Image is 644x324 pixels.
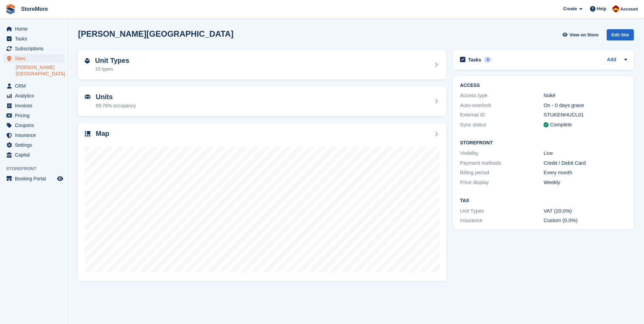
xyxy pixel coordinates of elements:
[15,130,56,140] span: Insurance
[544,159,627,167] div: Credit / Debit Card
[3,121,64,130] a: menu
[3,34,64,43] a: menu
[3,24,64,34] a: menu
[3,81,64,91] a: menu
[3,91,64,101] a: menu
[607,56,616,64] a: Add
[460,179,544,186] div: Price display
[460,83,627,88] h2: ACCESS
[544,207,627,215] div: VAT (20.0%)
[78,86,446,116] a: Units 89.78% occupancy
[550,121,572,129] div: Complete
[544,169,627,177] div: Every month
[460,121,544,129] div: Sync status
[569,32,599,38] span: View on Store
[484,57,492,63] div: 0
[544,149,627,157] div: Live
[460,217,544,224] div: Insurance
[96,102,136,109] div: 89.78% occupancy
[15,150,56,160] span: Capital
[620,6,638,13] span: Account
[15,34,56,43] span: Tasks
[15,81,56,91] span: CRM
[544,102,627,109] div: On - 0 days grace
[562,29,601,40] a: View on Store
[460,140,627,146] h2: Storefront
[15,24,56,34] span: Home
[544,217,627,224] div: Custom (0.0%)
[56,175,64,183] a: Preview store
[78,123,446,282] a: Map
[3,130,64,140] a: menu
[460,149,544,157] div: Visibility
[78,50,446,80] a: Unit Types 15 types
[5,4,16,14] img: stora-icon-8386f47178a22dfd0bd8f6a31ec36ba5ce8667c1dd55bd0f319d3a0aa187defe.svg
[3,140,64,150] a: menu
[607,29,634,40] div: Edit Site
[460,198,627,203] h2: Tax
[468,57,481,63] h2: Tasks
[15,101,56,110] span: Invoices
[460,111,544,119] div: External ID
[18,3,51,15] a: StoreMore
[15,174,56,183] span: Booking Portal
[544,111,627,119] div: STUKENHUCL01
[3,101,64,110] a: menu
[544,92,627,100] div: Nokē
[3,111,64,120] a: menu
[460,102,544,109] div: Auto-overlock
[612,5,619,12] img: Store More Team
[85,131,90,137] img: map-icn-33ee37083ee616e46c38cad1a60f524a97daa1e2b2c8c0bc3eb3415660979fc1.svg
[15,111,56,120] span: Pricing
[607,29,634,43] a: Edit Site
[460,207,544,215] div: Unit Types
[460,92,544,100] div: Access type
[6,165,68,172] span: Storefront
[96,130,109,138] h2: Map
[460,159,544,167] div: Payment methods
[3,44,64,53] a: menu
[460,169,544,177] div: Billing period
[16,64,64,77] a: [PERSON_NAME][GEOGRAPHIC_DATA]
[563,5,577,12] span: Create
[3,150,64,160] a: menu
[78,29,234,38] h2: [PERSON_NAME][GEOGRAPHIC_DATA]
[95,66,129,73] div: 15 types
[597,5,606,12] span: Help
[15,140,56,150] span: Settings
[85,94,90,99] img: unit-icn-7be61d7bf1b0ce9d3e12c5938cc71ed9869f7b940bace4675aadf7bd6d80202e.svg
[95,57,129,65] h2: Unit Types
[15,44,56,53] span: Subscriptions
[96,93,136,101] h2: Units
[3,174,64,183] a: menu
[15,54,56,63] span: Sites
[15,91,56,101] span: Analytics
[85,58,90,64] img: unit-type-icn-2b2737a686de81e16bb02015468b77c625bbabd49415b5ef34ead5e3b44a266d.svg
[15,121,56,130] span: Coupons
[3,54,64,63] a: menu
[544,179,627,186] div: Weekly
